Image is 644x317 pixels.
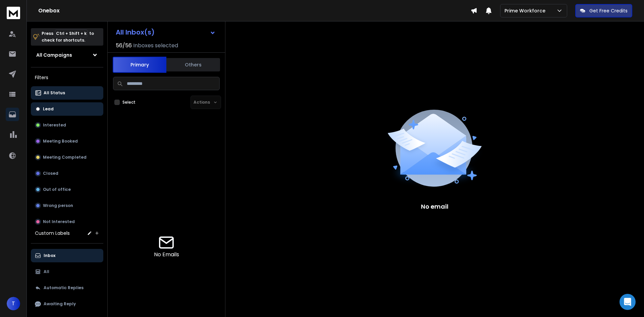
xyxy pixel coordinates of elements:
button: T [7,297,20,310]
p: Press to check for shortcuts. [42,30,94,44]
button: Interested [31,118,103,132]
p: Prime Workforce [504,7,548,14]
p: All Status [44,90,65,96]
button: All Status [31,86,103,100]
button: Out of office [31,183,103,196]
button: Not Interested [31,215,103,228]
p: Wrong person [43,203,73,208]
button: Awaiting Reply [31,297,103,311]
p: Get Free Credits [589,7,628,14]
h3: Filters [31,73,103,82]
button: Automatic Replies [31,281,103,295]
button: All Campaigns [31,48,103,62]
p: Meeting Completed [43,155,87,160]
h1: All Campaigns [36,52,72,58]
p: Not Interested [43,219,75,224]
button: Meeting Completed [31,151,103,164]
button: Get Free Credits [575,4,632,17]
button: All [31,265,103,278]
p: Inbox [44,253,55,258]
button: All Inbox(s) [110,25,221,39]
h1: Onebox [38,7,471,15]
button: Primary [113,57,166,73]
h3: Inboxes selected [133,42,178,50]
p: Out of office [43,187,71,192]
img: logo [7,7,20,19]
span: Ctrl + Shift + k [55,30,88,37]
h1: All Inbox(s) [116,29,155,36]
p: All [44,269,49,274]
button: Closed [31,167,103,180]
p: Closed [43,171,58,176]
button: Lead [31,102,103,116]
p: No Emails [154,251,179,259]
button: Others [166,57,220,72]
span: 56 / 56 [116,42,132,50]
p: Lead [43,106,54,112]
button: Wrong person [31,199,103,212]
button: Meeting Booked [31,135,103,148]
p: Awaiting Reply [44,301,76,307]
label: Select [122,100,136,105]
div: Open Intercom Messenger [620,294,636,310]
p: Meeting Booked [43,139,78,144]
p: No email [421,202,448,211]
p: Automatic Replies [44,285,84,290]
p: Interested [43,122,66,128]
h3: Custom Labels [35,230,70,236]
button: Inbox [31,249,103,262]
